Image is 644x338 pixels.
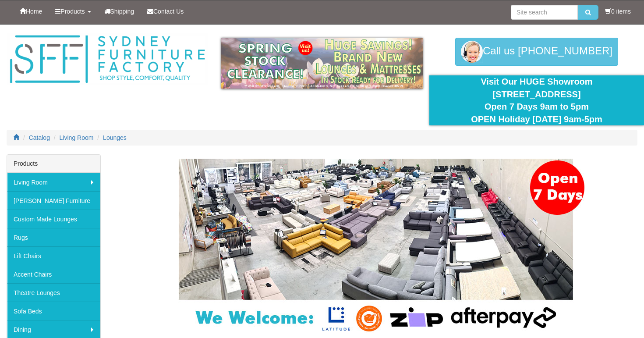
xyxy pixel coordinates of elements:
[221,38,423,89] img: spring-sale.gif
[49,0,97,22] a: Products
[436,75,637,125] div: Visit Our HUGE Showroom [STREET_ADDRESS] Open 7 Days 9am to 5pm OPEN Holiday [DATE] 9am-5pm
[7,228,100,246] a: Rugs
[157,159,595,333] img: Lounges
[7,210,100,228] a: Custom Made Lounges
[141,0,190,22] a: Contact Us
[605,7,631,16] li: 0 items
[60,8,85,15] span: Products
[7,191,100,210] a: [PERSON_NAME] Furniture
[110,8,134,15] span: Shipping
[7,246,100,265] a: Lift Chairs
[153,8,184,15] span: Contact Us
[7,33,208,85] img: Sydney Furniture Factory
[13,0,49,22] a: Home
[103,134,127,141] a: Lounges
[7,265,100,283] a: Accent Chairs
[26,8,42,15] span: Home
[98,0,141,22] a: Shipping
[7,302,100,320] a: Sofa Beds
[29,134,50,141] a: Catalog
[7,155,100,173] div: Products
[60,134,94,141] a: Living Room
[7,173,100,191] a: Living Room
[511,5,578,20] input: Site search
[7,283,100,302] a: Theatre Lounges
